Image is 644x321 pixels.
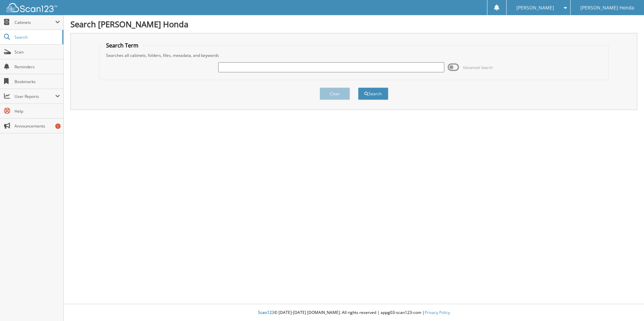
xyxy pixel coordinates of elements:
[14,49,60,55] span: Scan
[14,20,55,25] span: Cabinets
[14,108,60,114] span: Help
[580,6,634,10] span: [PERSON_NAME] Honda
[14,123,60,129] span: Announcements
[258,310,274,315] span: Scan123
[103,52,605,58] div: Searches all cabinets, folders, files, metadata, and keywords
[516,6,554,10] span: [PERSON_NAME]
[14,94,55,99] span: User Reports
[55,123,61,129] div: 1
[14,79,60,84] span: Bookmarks
[64,305,644,321] div: © [DATE]-[DATE] [DOMAIN_NAME]. All rights reserved | appg03-scan123-com |
[610,289,644,321] iframe: Chat Widget
[320,87,350,100] button: Clear
[103,42,142,49] legend: Search Term
[358,87,388,100] button: Search
[7,3,57,12] img: scan123-logo-white.svg
[463,65,493,70] span: Advanced Search
[425,310,450,315] a: Privacy Policy
[70,19,637,30] h1: Search [PERSON_NAME] Honda
[14,34,59,40] span: Search
[14,64,60,70] span: Reminders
